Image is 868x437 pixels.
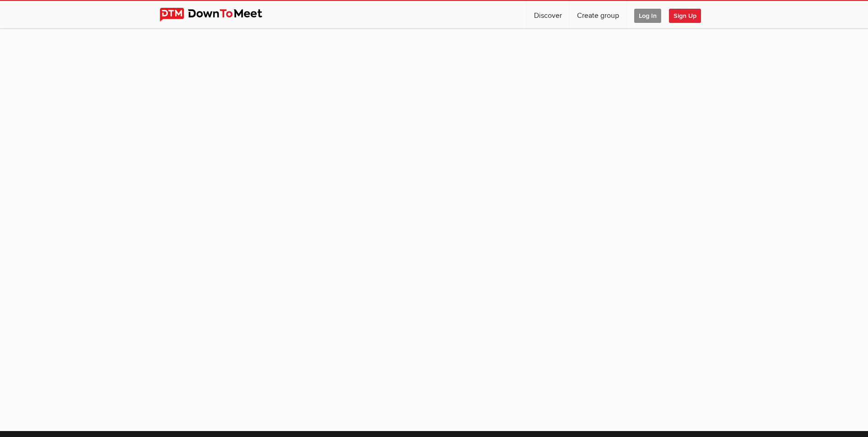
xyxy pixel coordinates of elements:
a: Sign Up [669,1,708,28]
img: DownToMeet [160,8,276,22]
span: Sign Up [669,9,701,23]
a: Create group [570,1,626,28]
a: Discover [527,1,569,28]
a: Log In [627,1,669,28]
span: Log In [634,9,661,23]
